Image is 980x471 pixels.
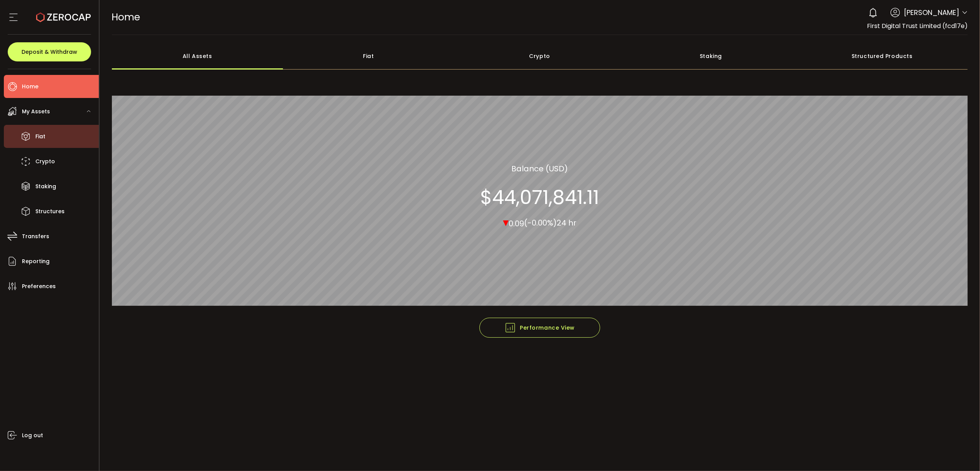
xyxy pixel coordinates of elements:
[22,430,43,441] span: Log out
[524,218,557,229] span: (-0.00%)
[22,256,50,267] span: Reporting
[22,231,49,242] span: Transfers
[504,322,575,333] span: Performance View
[942,434,980,471] iframe: Chat Widget
[22,106,50,117] span: My Assets
[22,81,38,92] span: Home
[35,131,45,142] span: Fiat
[454,43,625,70] div: Crypto
[283,43,454,70] div: Fiat
[479,318,600,338] button: Performance View
[625,43,796,70] div: Staking
[35,206,65,217] span: Structures
[503,214,509,231] span: ▾
[867,22,968,30] span: First Digital Trust Limited (fcd17e)
[35,181,56,192] span: Staking
[509,218,524,229] span: 0.09
[557,218,576,229] span: 24 hr
[22,281,56,292] span: Preferences
[112,43,283,70] div: All Assets
[797,43,968,70] div: Structured Products
[22,49,77,55] span: Deposit & Withdraw
[480,186,599,209] section: $44,071,841.11
[8,42,91,61] button: Deposit & Withdraw
[112,10,140,24] span: Home
[904,7,959,18] span: [PERSON_NAME]
[35,156,55,167] span: Crypto
[511,163,568,174] section: Balance (USD)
